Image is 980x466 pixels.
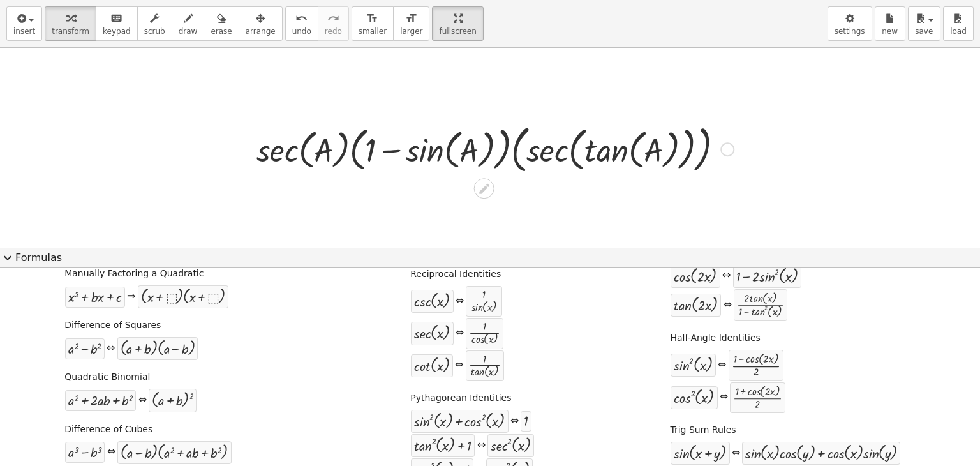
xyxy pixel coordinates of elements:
label: Manually Factoring a Quadratic [64,267,204,280]
span: new [882,27,898,36]
span: save [915,27,933,36]
label: Difference of Cubes [64,423,152,436]
label: Quadratic Binomial [64,371,150,384]
div: ⇔ [107,445,115,460]
span: settings [835,27,865,36]
span: transform [52,27,89,36]
div: ⇔ [138,393,147,408]
button: new [875,6,905,41]
div: ⇔ [455,358,463,373]
i: redo [327,11,339,26]
button: erase [204,6,239,41]
div: ⇔ [510,414,519,429]
div: ⇒ [127,290,135,304]
span: arrange [246,27,276,36]
div: ⇔ [732,446,740,461]
button: keyboardkeypad [96,6,138,41]
i: format_size [405,11,417,26]
label: Trig Sum Rules [670,424,736,437]
span: load [950,27,967,36]
span: insert [13,27,35,36]
div: ⇔ [456,294,464,309]
button: insert [6,6,42,41]
div: ⇔ [724,298,732,313]
span: larger [400,27,422,36]
button: redoredo [318,6,349,41]
div: Edit math [474,179,494,199]
label: Pythagorean Identities [410,392,511,405]
i: undo [295,11,308,26]
span: erase [211,27,232,36]
button: format_sizesmaller [352,6,394,41]
button: scrub [137,6,172,41]
button: transform [45,6,96,41]
button: undoundo [285,6,318,41]
span: keypad [103,27,131,36]
label: Reciprocal Identities [410,268,501,281]
span: undo [292,27,311,36]
span: draw [179,27,198,36]
label: Half-Angle Identities [670,332,760,345]
button: fullscreen [432,6,483,41]
div: ⇔ [477,439,486,453]
div: ⇔ [107,342,115,356]
button: format_sizelarger [393,6,429,41]
div: ⇔ [456,326,464,341]
div: ⇔ [720,390,728,405]
button: draw [172,6,205,41]
button: arrange [239,6,283,41]
div: ⇔ [722,269,731,283]
span: smaller [359,27,387,36]
div: ⇔ [718,358,726,373]
button: load [943,6,974,41]
i: keyboard [110,11,122,26]
span: scrub [144,27,165,36]
button: save [908,6,940,41]
button: settings [828,6,872,41]
span: redo [325,27,342,36]
span: fullscreen [439,27,476,36]
label: Difference of Squares [64,319,161,332]
i: format_size [366,11,378,26]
